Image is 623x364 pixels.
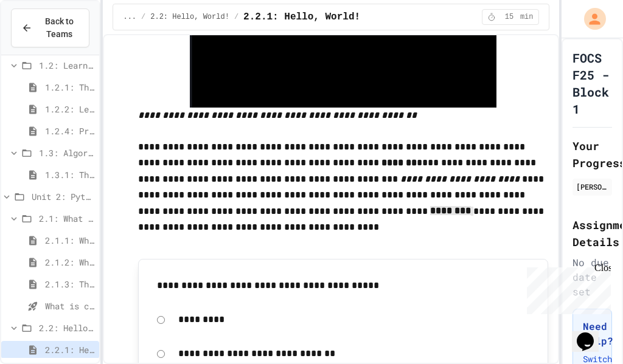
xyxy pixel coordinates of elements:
[32,190,94,203] span: Unit 2: Python Fundamentals
[5,5,84,77] div: Chat with us now!Close
[572,315,611,352] iframe: chat widget
[499,12,519,22] span: 15
[520,12,534,22] span: min
[40,15,79,41] span: Back to Teams
[573,216,613,250] h2: Assignment Details
[150,12,229,22] span: 2.2: Hello, World!
[45,256,94,269] span: 2.1.2: What is Code?
[571,5,609,33] div: My Account
[45,81,94,94] span: 1.2.1: The Growth Mindset
[573,137,613,171] h2: Your Progress
[573,255,613,299] div: No due date set
[45,343,94,356] span: 2.2.1: Hello, World!
[576,181,609,192] div: [PERSON_NAME]
[39,321,94,334] span: 2.2: Hello, World!
[243,10,360,24] span: 2.2.1: Hello, World!
[45,168,94,181] span: 1.3.1: The Power of Algorithms
[11,9,89,47] button: Back to Teams
[573,49,613,117] h1: FOCS F25 - Block 1
[45,103,94,115] span: 1.2.2: Learning to Solve Hard Problems
[39,212,94,225] span: 2.1: What is Code?
[45,278,94,290] span: 2.1.3: The JuiceMind IDE
[39,146,94,159] span: 1.3: Algorithms - from Pseudocode to Flowcharts
[522,263,611,314] iframe: chat widget
[45,300,94,312] span: What is code? - Quiz
[45,234,94,247] span: 2.1.1: Why Learn to Program?
[234,12,238,22] span: /
[141,12,145,22] span: /
[123,12,136,22] span: ...
[39,59,94,72] span: 1.2: Learning to Solve Hard Problems
[45,125,94,137] span: 1.2.4: Problem Solving Practice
